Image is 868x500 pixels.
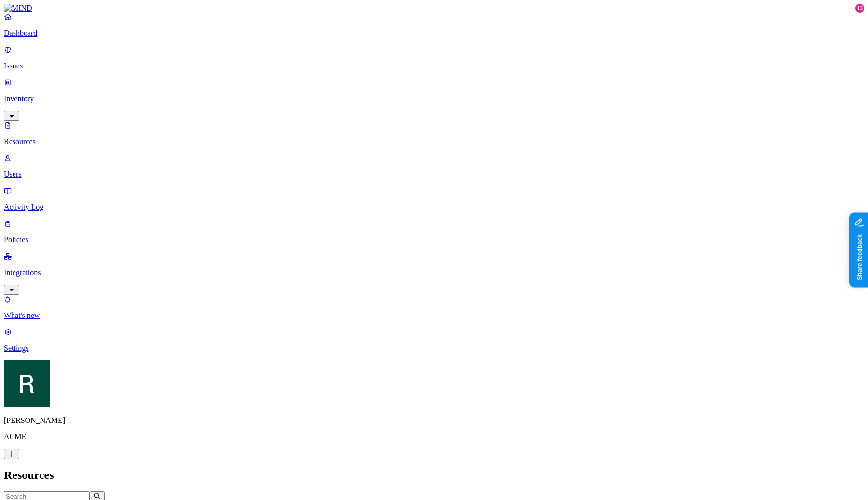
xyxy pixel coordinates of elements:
[855,4,864,13] div: 13
[4,62,864,70] p: Issues
[4,170,864,179] p: Users
[4,203,864,211] p: Activity Log
[4,236,864,244] p: Policies
[4,344,864,353] p: Settings
[4,4,32,13] img: MIND
[4,416,864,425] p: [PERSON_NAME]
[4,94,864,103] p: Inventory
[4,137,864,146] p: Resources
[4,360,50,407] img: Ron Rabinovich
[4,29,864,38] p: Dashboard
[4,268,864,277] p: Integrations
[4,433,864,441] p: ACME
[4,469,864,482] h2: Resources
[4,311,864,320] p: What's new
